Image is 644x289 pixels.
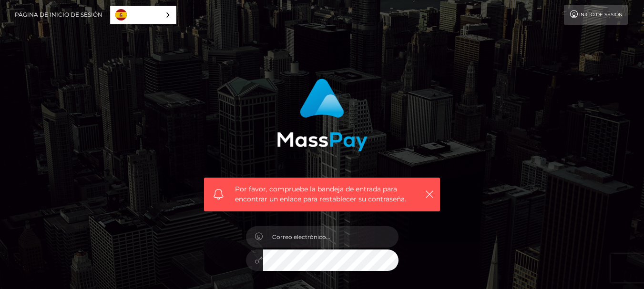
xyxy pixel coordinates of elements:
[277,79,368,151] img: MassPay Login
[111,6,176,24] a: Español
[263,226,399,248] input: Correo electrónico...
[564,5,628,25] a: Inicio de sesión
[110,6,176,24] aside: Language selected: Español
[15,5,102,25] a: Página de inicio de sesión
[235,184,409,204] span: Por favor, compruebe la bandeja de entrada para encontrar un enlace para restablecer su contraseña.
[110,6,176,24] div: Language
